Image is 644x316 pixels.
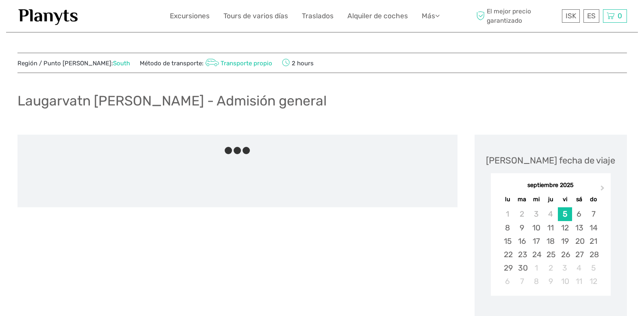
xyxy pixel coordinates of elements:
[558,248,572,261] div: Choose viernes, 26 de septiembre de 2025
[558,194,572,205] div: vi
[572,234,586,248] div: Choose sábado, 20 de septiembre de 2025
[529,261,543,275] div: Choose miércoles, 1 de octubre de 2025
[347,10,408,22] a: Alquiler de coches
[572,261,586,275] div: Choose sábado, 4 de octubre de 2025
[475,7,560,25] span: El mejor precio garantizado
[543,275,557,288] div: Choose jueves, 9 de octubre de 2025
[493,207,608,288] div: month 2025-09
[543,221,557,234] div: Choose jueves, 11 de septiembre de 2025
[586,261,601,275] div: Choose domingo, 5 de octubre de 2025
[558,275,572,288] div: Choose viernes, 10 de octubre de 2025
[170,10,210,22] a: Excursiones
[501,261,515,275] div: Choose lunes, 29 de septiembre de 2025
[17,59,130,68] span: Región / Punto [PERSON_NAME]:
[566,12,576,20] span: ISK
[140,57,273,69] span: Método de transporte:
[529,207,543,221] div: Not available miércoles, 3 de septiembre de 2025
[529,221,543,234] div: Choose miércoles, 10 de septiembre de 2025
[558,234,572,248] div: Choose viernes, 19 de septiembre de 2025
[558,207,572,221] div: Choose viernes, 5 de septiembre de 2025
[558,221,572,234] div: Choose viernes, 12 de septiembre de 2025
[501,221,515,234] div: Choose lunes, 8 de septiembre de 2025
[586,275,601,288] div: Choose domingo, 12 de octubre de 2025
[558,261,572,275] div: Choose viernes, 3 de octubre de 2025
[501,207,515,221] div: Not available lunes, 1 de septiembre de 2025
[543,261,557,275] div: Choose jueves, 2 de octubre de 2025
[501,234,515,248] div: Choose lunes, 15 de septiembre de 2025
[17,92,327,109] h1: Laugarvatn [PERSON_NAME] - Admisión general
[515,248,529,261] div: Choose martes, 23 de septiembre de 2025
[302,10,334,22] a: Traslados
[515,221,529,234] div: Choose martes, 9 de septiembre de 2025
[572,221,586,234] div: Choose sábado, 13 de septiembre de 2025
[501,275,515,288] div: Choose lunes, 6 de octubre de 2025
[204,60,273,67] a: Transporte propio
[422,10,440,22] a: Más
[515,194,529,205] div: ma
[586,194,601,205] div: do
[515,275,529,288] div: Choose martes, 7 de octubre de 2025
[543,234,557,248] div: Choose jueves, 18 de septiembre de 2025
[515,207,529,221] div: Not available martes, 2 de septiembre de 2025
[223,10,288,22] a: Tours de varios días
[17,6,79,26] img: 1453-555b4ac7-172b-4ae9-927d-298d0724a4f4_logo_small.jpg
[486,154,615,167] div: [PERSON_NAME] fecha de viaje
[586,248,601,261] div: Choose domingo, 28 de septiembre de 2025
[491,181,611,190] div: septiembre 2025
[616,12,623,20] span: 0
[543,207,557,221] div: Not available jueves, 4 de septiembre de 2025
[501,194,515,205] div: lu
[597,183,610,196] button: Next Month
[586,234,601,248] div: Choose domingo, 21 de septiembre de 2025
[572,248,586,261] div: Choose sábado, 27 de septiembre de 2025
[572,275,586,288] div: Choose sábado, 11 de octubre de 2025
[586,221,601,234] div: Choose domingo, 14 de septiembre de 2025
[583,9,599,23] div: ES
[529,275,543,288] div: Choose miércoles, 8 de octubre de 2025
[501,248,515,261] div: Choose lunes, 22 de septiembre de 2025
[529,194,543,205] div: mi
[529,234,543,248] div: Choose miércoles, 17 de septiembre de 2025
[543,194,557,205] div: ju
[515,261,529,275] div: Choose martes, 30 de septiembre de 2025
[282,57,314,69] span: 2 hours
[572,194,586,205] div: sá
[113,60,130,67] a: South
[572,207,586,221] div: Choose sábado, 6 de septiembre de 2025
[586,207,601,221] div: Choose domingo, 7 de septiembre de 2025
[529,248,543,261] div: Choose miércoles, 24 de septiembre de 2025
[515,234,529,248] div: Choose martes, 16 de septiembre de 2025
[543,248,557,261] div: Choose jueves, 25 de septiembre de 2025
